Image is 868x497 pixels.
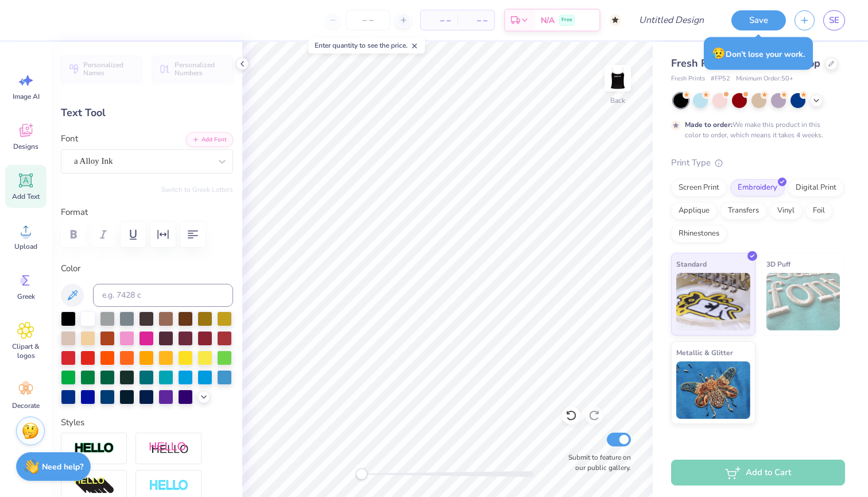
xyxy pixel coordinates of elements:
span: Clipart & logos [7,342,45,360]
img: Back [606,67,629,90]
span: – – [428,14,451,26]
img: Standard [676,273,750,330]
button: Switch to Greek Letters [161,185,233,194]
div: Text Tool [61,105,233,121]
input: – – [346,10,390,30]
div: Digital Print [788,179,844,197]
span: Add Text [12,192,40,201]
span: # FP52 [711,74,730,84]
label: Styles [61,416,84,429]
label: Format [61,206,233,219]
div: Applique [671,202,717,219]
strong: Need help? [42,461,83,472]
label: Font [61,132,78,145]
span: Free [561,16,572,24]
label: Color [61,262,233,275]
div: Screen Print [671,179,727,197]
strong: Made to order: [685,120,733,129]
input: e.g. 7428 c [93,284,233,307]
div: Foil [805,202,832,219]
input: Untitled Design [630,9,714,32]
span: 3D Puff [766,258,790,270]
div: Accessibility label [356,468,367,480]
img: Metallic & Glitter [676,361,750,419]
button: Personalized Names [61,56,142,82]
div: Back [610,95,625,106]
span: Fresh Prints [671,74,705,84]
div: Rhinestones [671,225,727,242]
div: Transfers [720,202,766,219]
button: Personalized Numbers [152,56,233,82]
div: Don’t lose your work. [704,37,813,70]
span: Upload [14,242,37,251]
span: Designs [13,142,38,151]
div: Embroidery [730,179,785,197]
div: We make this product in this color to order, which means it takes 4 weeks. [685,120,826,140]
div: Enter quantity to see the price. [308,37,425,53]
span: SE [829,14,839,27]
div: Print Type [671,156,845,169]
span: Standard [676,258,707,270]
img: Shadow [149,441,189,456]
span: Decorate [12,401,40,410]
span: Minimum Order: 50 + [736,74,793,84]
button: Save [731,10,786,30]
span: Fresh Prints Cali Camisole Top [671,56,820,70]
span: – – [464,14,487,26]
img: 3D Puff [766,273,840,330]
span: Greek [17,292,35,301]
span: 😥 [712,46,726,61]
span: N/A [541,14,555,26]
span: Metallic & Glitter [676,346,733,359]
div: Vinyl [770,202,802,219]
img: Negative Space [149,479,189,492]
span: Personalized Names [83,61,135,77]
span: Personalized Numbers [175,61,226,77]
span: Image AI [13,92,40,101]
a: SE [823,10,845,30]
img: Stroke [74,442,114,455]
button: Add Font [186,132,233,147]
img: 3D Illusion [74,477,114,495]
label: Submit to feature on our public gallery. [562,452,631,473]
